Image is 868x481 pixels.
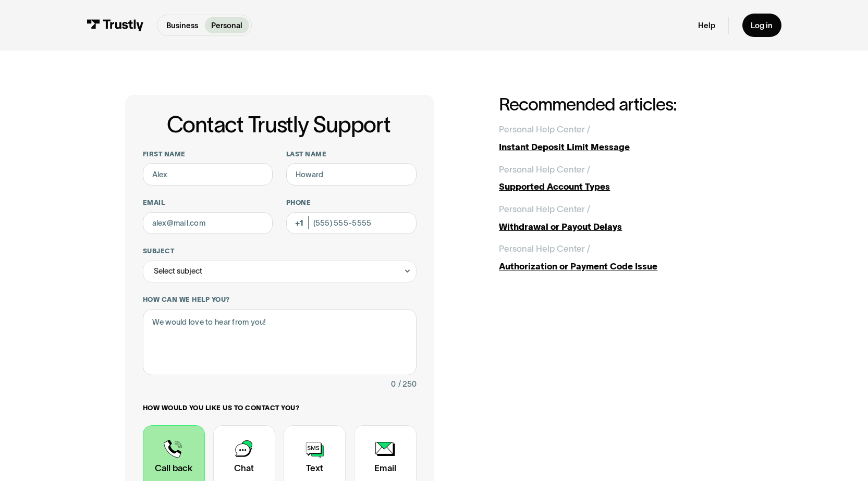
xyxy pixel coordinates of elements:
div: Supported Account Types [499,180,743,193]
label: How can we help you? [143,295,417,304]
input: (555) 555-5555 [286,212,417,234]
label: Last name [286,150,417,159]
p: Personal [211,20,242,31]
label: Phone [286,199,417,207]
div: / 250 [398,377,417,390]
div: Personal Help Center / [499,123,590,136]
a: Help [698,20,715,30]
a: Business [160,17,204,33]
label: Subject [143,247,417,256]
div: Select subject [154,264,202,277]
div: Personal Help Center / [499,203,590,216]
div: 0 [391,377,396,390]
div: Personal Help Center / [499,242,590,255]
a: Log in [742,14,782,37]
div: Select subject [143,261,417,282]
div: Log in [751,20,773,30]
a: Personal Help Center /Authorization or Payment Code Issue [499,242,743,273]
input: Howard [286,163,417,185]
input: Alex [143,163,273,185]
label: Email [143,199,273,207]
h1: Contact Trustly Support [141,113,417,137]
img: Trustly Logo [87,19,144,31]
div: Personal Help Center / [499,163,590,176]
div: Withdrawal or Payout Delays [499,220,743,233]
p: Business [166,20,198,31]
div: Instant Deposit Limit Message [499,141,743,154]
a: Personal Help Center /Instant Deposit Limit Message [499,123,743,154]
label: First name [143,150,273,159]
label: How would you like us to contact you? [143,404,417,413]
a: Personal [205,17,249,33]
a: Personal Help Center /Supported Account Types [499,163,743,194]
div: Authorization or Payment Code Issue [499,260,743,273]
input: alex@mail.com [143,212,273,234]
h2: Recommended articles: [499,95,743,114]
a: Personal Help Center /Withdrawal or Payout Delays [499,203,743,233]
